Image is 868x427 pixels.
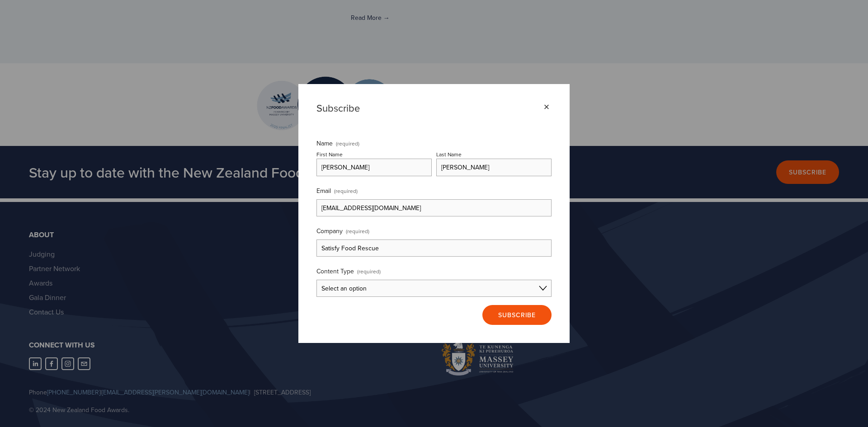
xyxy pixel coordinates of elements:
[316,102,542,114] div: Subscribe
[336,141,359,146] span: (required)
[316,267,354,276] span: Content Type
[482,305,552,325] button: SubscribeSubscribe
[316,139,333,148] span: Name
[316,186,331,195] span: Email
[498,310,536,319] span: Subscribe
[542,102,552,112] div: Close
[346,225,369,238] span: (required)
[334,184,358,197] span: (required)
[316,280,552,297] select: Content Type
[436,150,462,158] div: Last Name
[316,150,343,158] div: First Name
[316,226,343,235] span: Company
[357,265,381,278] span: (required)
